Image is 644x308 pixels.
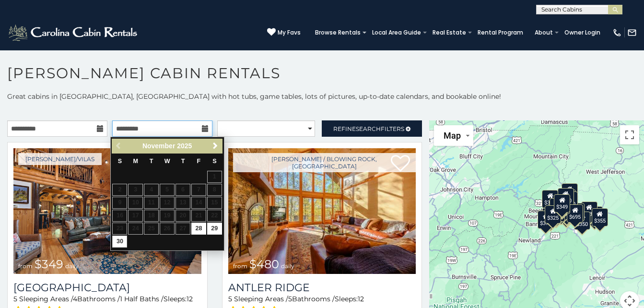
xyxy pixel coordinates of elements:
img: Antler Ridge [228,148,416,274]
div: $325 [545,205,562,224]
span: 5 [13,295,17,303]
span: $480 [249,257,279,271]
a: Browse Rentals [310,26,365,39]
span: Search [356,125,381,132]
span: from [18,262,33,270]
span: $349 [35,257,63,271]
a: RefineSearchFilters [322,120,422,137]
span: 4 [73,295,77,303]
a: Real Estate [428,26,471,39]
span: 5 [288,295,292,303]
div: $375 [538,211,554,229]
div: $395 [549,203,565,222]
span: daily [65,262,79,270]
span: Monday [133,158,139,165]
span: from [233,262,247,270]
a: Next [210,140,222,152]
span: Next [211,142,219,150]
span: Tuesday [150,158,153,165]
span: Sunday [118,158,122,165]
span: Wednesday [164,158,170,165]
a: Diamond Creek Lodge from $349 daily [13,148,201,274]
span: My Favs [278,28,301,37]
img: mail-regular-white.png [627,28,637,37]
button: Toggle fullscreen view [620,125,639,144]
span: 12 [358,295,364,303]
div: $320 [558,188,574,206]
a: About [530,26,558,39]
span: November [142,142,175,150]
a: Rental Program [473,26,528,39]
a: [GEOGRAPHIC_DATA] [13,281,201,294]
div: $305 [542,190,559,208]
span: 2025 [177,142,192,150]
span: Friday [197,158,201,165]
a: 28 [191,223,206,235]
h3: Diamond Creek Lodge [13,281,201,294]
img: Diamond Creek Lodge [13,148,201,274]
span: Refine Filters [333,125,404,132]
a: My Favs [267,28,301,37]
a: Local Area Guide [367,26,426,39]
span: daily [281,262,294,270]
img: White-1-2.png [7,23,140,42]
a: Antler Ridge from $480 daily [228,148,416,274]
span: 1 Half Baths / [120,295,164,303]
div: $525 [562,183,578,201]
button: Change map style [434,125,473,146]
span: Map [444,130,461,141]
span: 5 [228,295,232,303]
div: $930 [581,201,597,220]
div: $695 [567,204,584,223]
a: 29 [207,223,222,235]
div: $349 [554,194,570,213]
a: [PERSON_NAME] / Blowing Rock, [GEOGRAPHIC_DATA] [233,153,416,172]
div: $355 [592,208,608,226]
a: Antler Ridge [228,281,416,294]
img: phone-regular-white.png [612,28,622,37]
a: 30 [112,236,127,248]
span: 12 [187,295,193,303]
span: Thursday [181,158,185,165]
span: Saturday [212,158,216,165]
a: [PERSON_NAME]/Vilas [18,153,102,165]
a: Owner Login [560,26,605,39]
